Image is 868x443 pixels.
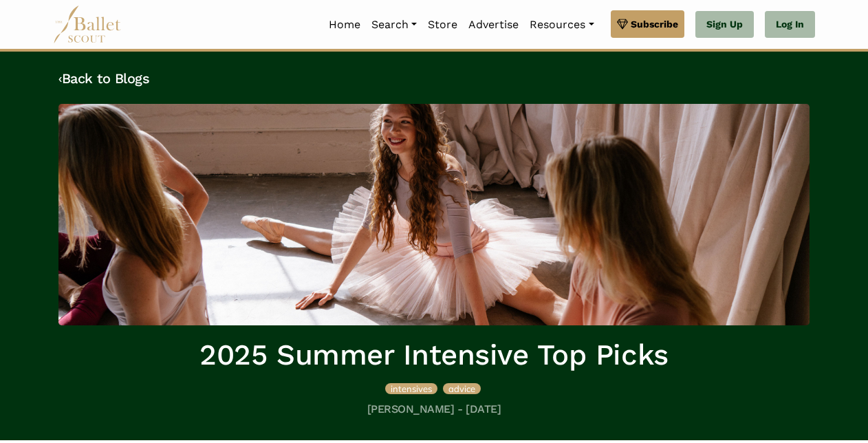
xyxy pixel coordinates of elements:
span: advice [448,383,475,394]
a: advice [443,381,481,395]
a: Sign Up [695,11,754,39]
h5: [PERSON_NAME] - [DATE] [58,402,810,417]
h1: 2025 Summer Intensive Top Picks [58,336,810,374]
a: Store [422,10,463,39]
a: Resources [524,10,599,39]
code: ‹ [58,69,62,87]
a: Log In [765,11,815,39]
a: Advertise [463,10,524,39]
a: Subscribe [611,10,684,38]
a: Search [366,10,422,39]
a: intensives [385,381,440,395]
a: ‹Back to Blogs [58,70,149,87]
a: Home [323,10,366,39]
img: gem.svg [617,17,628,32]
span: Subscribe [631,17,678,32]
img: header_image.img [58,104,810,325]
span: intensives [391,383,432,394]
